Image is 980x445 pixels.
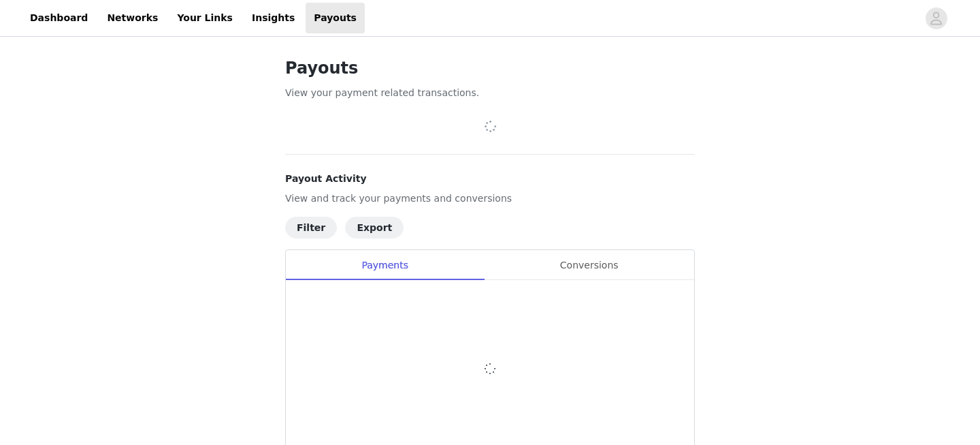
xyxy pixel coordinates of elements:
[285,56,695,80] h1: Payouts
[930,7,943,29] div: avatar
[285,172,695,186] h4: Payout Activity
[286,250,484,281] div: Payments
[99,3,166,33] a: Networks
[345,217,404,239] button: Export
[244,3,303,33] a: Insights
[169,3,241,33] a: Your Links
[285,217,337,239] button: Filter
[285,86,695,100] p: View your payment related transactions.
[484,250,694,281] div: Conversions
[22,3,96,33] a: Dashboard
[285,191,695,206] p: View and track your payments and conversions
[306,3,365,33] a: Payouts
